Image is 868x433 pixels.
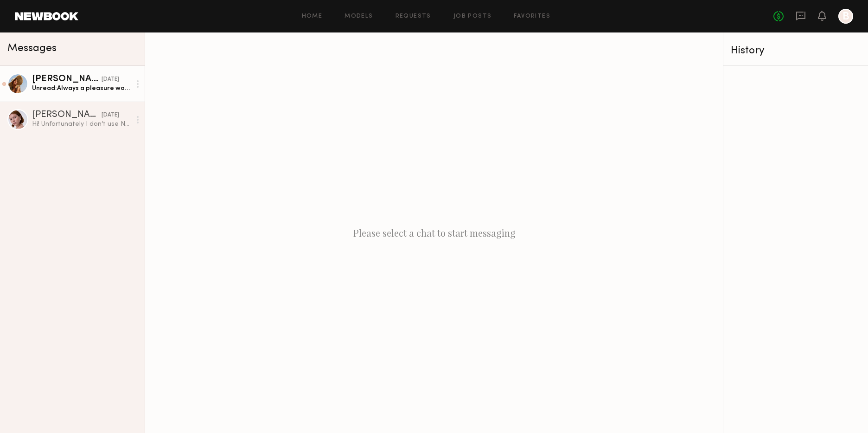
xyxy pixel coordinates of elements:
div: History [731,45,861,56]
div: Please select a chat to start messaging [145,32,723,433]
div: [DATE] [102,75,119,84]
div: [DATE] [102,111,119,120]
a: B [838,9,853,24]
div: [PERSON_NAME] [32,110,102,120]
a: Models [345,13,373,19]
div: [PERSON_NAME] [32,75,102,84]
a: Job Posts [453,13,492,19]
a: Home [302,13,323,19]
span: Messages [7,43,57,54]
a: Favorites [514,13,550,19]
a: Requests [396,13,431,19]
div: Unread: Always a pleasure working with you as well. 🌹🙏🏽 Have an amazing weekend Thank you for the... [32,84,131,93]
div: Hi! Unfortunately I don’t use Newbook any more because I’m signed to an agency. If you’d like to ... [32,120,131,129]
